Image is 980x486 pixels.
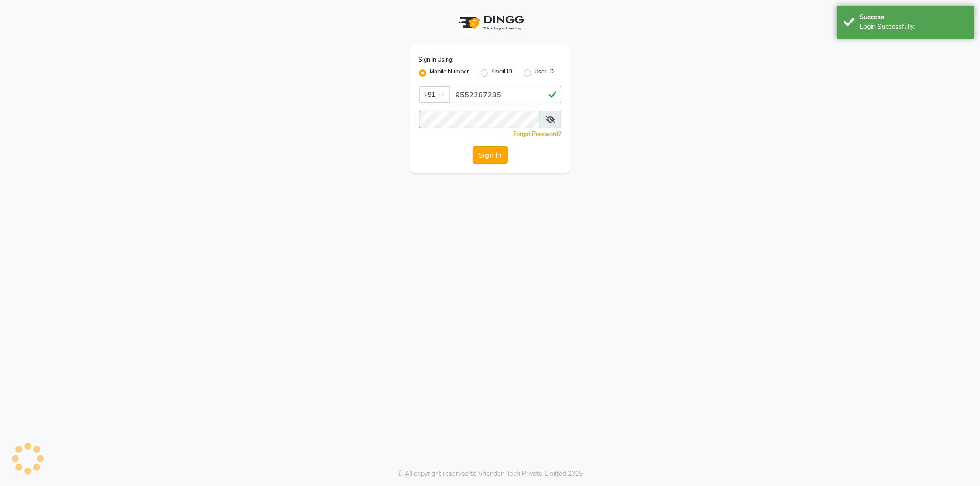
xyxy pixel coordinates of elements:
[860,12,968,22] div: Success
[419,111,541,128] input: Username
[430,68,470,79] label: Mobile Number
[453,9,527,36] img: logo1.svg
[419,56,454,64] label: Sign In Using:
[450,86,561,103] input: Username
[535,68,554,79] label: User ID
[860,22,968,32] div: Login Successfully.
[514,130,561,137] a: Forgot Password?
[492,68,513,79] label: Email ID
[473,146,508,164] button: Sign In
